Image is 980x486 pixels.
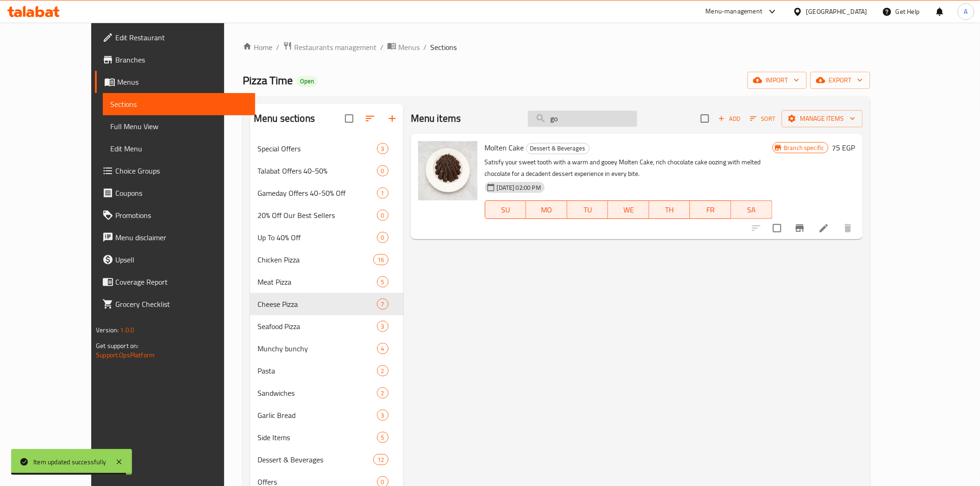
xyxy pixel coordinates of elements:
span: Meat Pizza [258,276,377,287]
span: 20% Off Our Best Sellers [258,210,377,221]
span: Get support on: [96,340,138,352]
span: TU [571,203,605,217]
div: Sandwiches2 [250,382,403,404]
span: Promotions [115,210,247,221]
span: SU [489,203,522,217]
div: items [377,143,389,154]
a: Full Menu View [103,115,255,137]
a: Edit menu item [818,223,829,234]
span: Restaurants management [294,42,377,53]
div: items [377,276,389,287]
span: Side Items [258,432,377,443]
div: items [377,343,389,354]
span: 5 [377,433,388,442]
span: Sort items [744,112,782,126]
div: Garlic Bread3 [250,404,403,426]
button: Manage items [782,110,863,127]
span: Coverage Report [115,276,247,287]
span: import [755,75,799,86]
span: Special Offers [258,143,377,154]
span: Sections [110,99,247,110]
div: Up To 40% Off0 [250,226,403,249]
span: Choice Groups [115,165,247,176]
button: Add [715,112,744,126]
span: Pasta [258,365,377,376]
div: Cheese Pizza7 [250,293,403,315]
button: Branch-specific-item [789,217,811,239]
div: Dessert & Beverages12 [250,449,403,471]
span: 0 [377,167,388,175]
a: Menus [95,71,255,93]
button: TU [567,200,609,219]
div: Munchy bunchy4 [250,337,403,360]
span: Edit Menu [110,143,247,154]
div: items [377,432,389,443]
span: 0 [377,233,388,242]
a: Restaurants management [283,41,377,53]
button: Add section [381,107,403,130]
span: Grocery Checklist [115,299,247,310]
span: TH [653,203,687,217]
span: 2 [377,367,388,375]
span: Chicken Pizza [258,254,373,265]
h2: Menu items [411,112,461,125]
a: Menus [387,41,420,53]
span: 16 [374,255,388,264]
button: WE [608,200,649,219]
button: SA [731,200,773,219]
div: [GEOGRAPHIC_DATA] [806,6,867,17]
div: Seafood Pizza3 [250,315,403,337]
div: items [377,387,389,399]
div: Meat Pizza5 [250,271,403,293]
span: Version: [96,324,119,336]
div: Cheese Pizza [258,299,377,310]
a: Sections [103,93,255,115]
a: Choice Groups [95,160,255,182]
div: Chicken Pizza16 [250,249,403,271]
h6: 75 EGP [832,141,855,154]
span: Sort sections [359,107,381,130]
span: 3 [377,144,388,153]
div: Gameday Offers 40-50% Off1 [250,182,403,204]
span: Sort [750,113,776,124]
div: items [373,254,388,265]
div: Talabat Offers 40-50% [258,165,377,176]
button: SU [485,200,526,219]
li: / [423,42,427,53]
span: 1.0.0 [120,324,135,336]
button: FR [690,200,731,219]
span: 12 [374,455,388,464]
div: Special Offers3 [250,137,403,160]
a: Promotions [95,204,255,226]
a: Edit Menu [103,137,255,160]
div: Talabat Offers 40-50%0 [250,160,403,182]
div: items [377,321,389,332]
span: 3 [377,411,388,420]
span: Branch specific [780,143,828,152]
a: Support.OpsPlatform [96,349,155,361]
div: items [377,165,389,176]
span: Select to update [767,218,787,238]
a: Edit Restaurant [95,26,255,49]
img: Molten Cake [418,141,477,200]
span: 5 [377,278,388,287]
div: Open [296,76,318,87]
span: Menus [398,42,420,53]
span: Munchy bunchy [258,343,377,354]
div: Item updated successfully [33,457,106,467]
span: 0 [377,211,388,220]
div: items [373,454,388,465]
span: Select all sections [339,109,359,128]
span: 3 [377,322,388,331]
span: Garlic Bread [258,410,377,421]
span: Up To 40% Off [258,232,377,243]
button: Sort [748,112,778,126]
span: FR [694,203,728,217]
p: Satisfy your sweet tooth with a warm and gooey Molten Cake, rich chocolate cake oozing with melte... [485,156,773,180]
button: export [810,72,870,89]
div: Sandwiches [258,387,377,399]
h2: Menu sections [254,112,315,125]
